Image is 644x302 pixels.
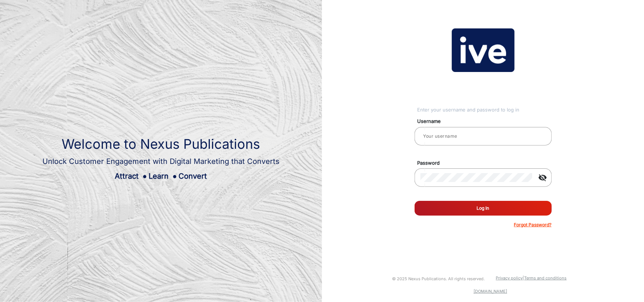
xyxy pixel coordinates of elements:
button: Log In [415,201,552,216]
a: Terms and conditions [524,275,567,281]
div: Attract Learn Convert [42,171,280,182]
a: Privacy policy [496,275,523,281]
span: ● [142,172,147,181]
div: Enter your username and password to log in [417,106,552,114]
a: | [523,275,524,281]
h1: Welcome to Nexus Publications [42,136,280,152]
input: Your username [420,132,546,141]
span: ● [173,172,177,181]
small: © 2025 Nexus Publications. All rights reserved. [392,276,485,281]
a: [DOMAIN_NAME] [474,289,507,294]
div: Unlock Customer Engagement with Digital Marketing that Converts [42,156,280,167]
p: Forgot Password? [514,222,552,228]
mat-label: Username [412,118,560,125]
mat-icon: visibility_off [534,173,552,182]
mat-label: Password [412,159,560,167]
img: vmg-logo [452,28,515,72]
